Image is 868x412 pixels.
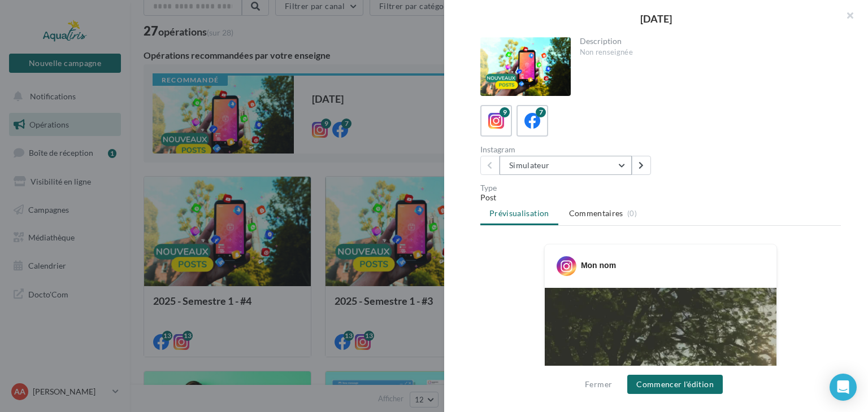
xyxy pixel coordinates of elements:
[580,37,832,45] div: Description
[580,378,617,391] button: Fermer
[627,209,637,218] span: (0)
[480,146,656,154] div: Instagram
[500,107,510,117] div: 9
[500,156,632,175] button: Simulateur
[569,208,623,219] span: Commentaires
[480,184,841,192] div: Type
[580,47,832,58] div: Non renseignée
[830,374,857,401] div: Open Intercom Messenger
[536,107,546,117] div: 7
[462,14,850,24] div: [DATE]
[480,192,841,203] div: Post
[581,260,616,271] div: Mon nom
[627,375,723,394] button: Commencer l'édition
